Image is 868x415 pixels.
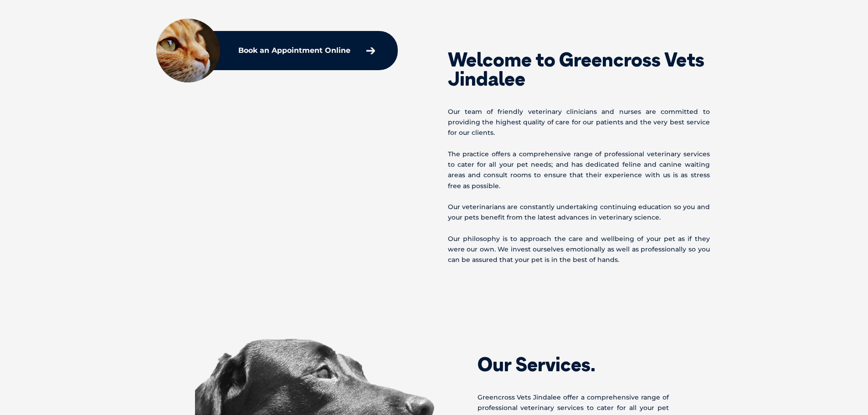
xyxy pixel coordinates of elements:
[448,149,710,191] p: The practice offers a comprehensive range of professional veterinary services to cater for all yo...
[448,234,710,266] p: Our philosophy is to approach the care and wellbeing of your pet as if they were our own. We inve...
[448,50,710,88] h2: Welcome to Greencross Vets Jindalee
[448,202,710,223] p: Our veterinarians are constantly undertaking continuing education so you and your pets benefit fr...
[448,107,710,138] p: Our team of friendly veterinary clinicians and nurses are committed to providing the highest qual...
[238,47,350,54] p: Book an Appointment Online
[478,355,669,374] h2: Our Services.
[234,42,380,59] a: Book an Appointment Online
